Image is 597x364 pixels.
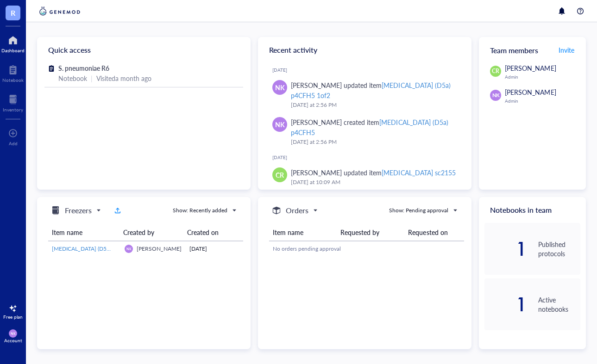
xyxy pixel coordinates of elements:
[3,107,23,112] div: Inventory
[538,240,580,258] div: Published protocols
[291,80,457,100] div: [PERSON_NAME] updated item
[291,100,457,110] div: [DATE] at 2:56 PM
[265,113,464,150] a: NK[PERSON_NAME] created item[MEDICAL_DATA] (D5a) p4CFH5[DATE] at 2:56 PM
[265,76,464,113] a: NK[PERSON_NAME] updated item[MEDICAL_DATA] (D5a) p4CFH5 1of2[DATE] at 2:56 PM
[276,170,284,180] span: CR
[291,137,457,147] div: [DATE] at 2:56 PM
[479,197,586,223] div: Notebooks in team
[52,245,117,253] a: [MEDICAL_DATA] (D5a) p4CFH5 1of2
[559,45,574,55] span: Invite
[558,43,575,57] button: Invite
[1,48,25,53] div: Dashboard
[272,67,464,73] div: [DATE]
[286,205,308,216] h5: Orders
[1,33,25,53] a: Dashboard
[272,154,464,160] div: [DATE]
[269,224,337,241] th: Item name
[11,7,15,19] span: R
[275,119,285,130] span: NK
[337,224,404,241] th: Requested by
[258,37,471,63] div: Recent activity
[3,314,23,320] div: Free plan
[3,92,23,112] a: Inventory
[492,92,499,99] span: NK
[9,141,18,146] div: Add
[505,63,556,73] span: [PERSON_NAME]
[58,63,109,73] span: S. pneumoniae R6
[505,74,580,80] div: Admin
[382,168,455,177] div: [MEDICAL_DATA] sc2155
[119,224,183,241] th: Created by
[65,205,92,216] h5: Freezers
[11,332,16,336] span: NK
[183,224,239,241] th: Created on
[479,37,586,63] div: Team members
[189,245,239,253] div: [DATE]
[265,164,464,191] a: CR[PERSON_NAME] updated item[MEDICAL_DATA] sc2155[DATE] at 10:09 AM
[291,117,457,137] div: [PERSON_NAME] created item
[52,245,146,253] span: [MEDICAL_DATA] (D5a) p4CFH5 1of2
[2,77,24,83] div: Notebook
[505,98,580,104] div: Admin
[48,224,119,241] th: Item name
[37,37,251,63] div: Quick access
[492,67,499,75] span: CR
[275,82,285,93] span: NK
[484,297,527,312] div: 1
[91,73,93,83] div: |
[389,206,448,215] div: Show: Pending approval
[58,73,87,83] div: Notebook
[37,6,82,17] img: genemod-logo
[291,167,455,178] div: [PERSON_NAME] updated item
[538,295,580,314] div: Active notebooks
[173,206,227,215] div: Show: Recently added
[404,224,464,241] th: Requested on
[484,241,527,256] div: 1
[126,247,132,251] span: NK
[4,338,22,343] div: Account
[273,245,460,253] div: No orders pending approval
[137,245,182,253] span: [PERSON_NAME]
[96,73,151,83] div: Visited a month ago
[2,62,24,83] a: Notebook
[505,87,556,97] span: [PERSON_NAME]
